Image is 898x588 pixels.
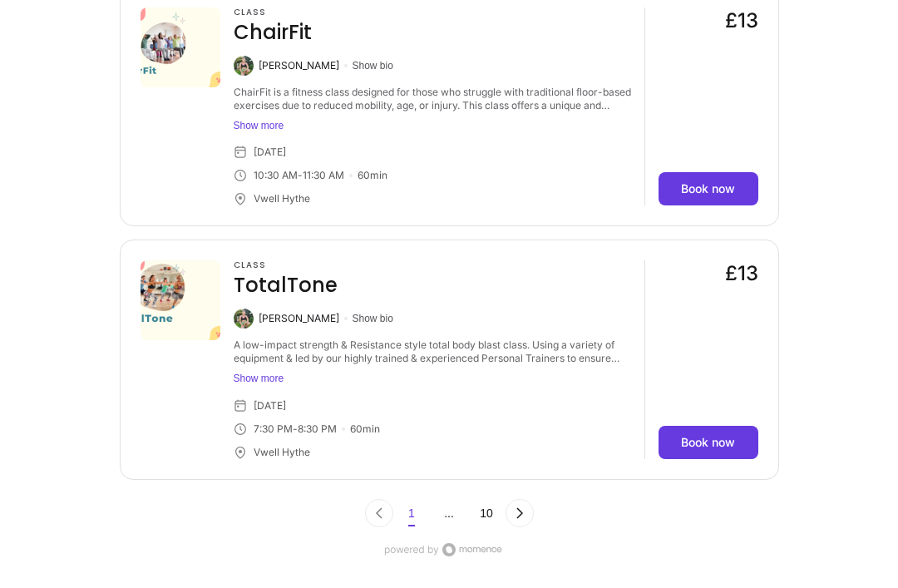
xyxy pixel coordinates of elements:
div: - [298,170,303,183]
nav: Pagination navigation [120,494,779,534]
button: Show more [234,373,631,386]
img: c877d74a-5d59-4f2d-a7ac-7788169e9ea6.png [141,8,220,88]
h3: Class [234,8,312,18]
button: Previous Page, Page 0 [365,500,393,528]
div: 60 min [350,423,380,437]
div: - [293,423,298,437]
button: Show more [234,120,631,133]
div: [PERSON_NAME] [259,313,339,326]
div: 8:30 PM [298,423,337,437]
button: ... [431,501,468,527]
div: A low-impact strength & Resistance style total body blast class. Using a variety of equipment & l... [234,339,631,366]
button: Next Page, Page 0 [506,500,534,528]
button: Page 1 of 11 [393,501,431,534]
div: 10:30 AM [254,170,298,183]
button: Page 2 of 11 [468,501,506,527]
div: £13 [725,8,758,35]
button: Show bio [353,313,393,326]
div: £13 [725,261,758,288]
div: 60 min [358,170,387,183]
img: Mel Eberlein-Scott [234,57,254,77]
a: Book now [659,173,758,206]
div: 7:30 PM [254,423,293,437]
div: [DATE] [254,400,286,413]
h4: TotalTone [234,273,338,299]
h3: Class [234,261,338,271]
div: 11:30 AM [303,170,344,183]
div: Vwell Hythe [254,193,310,206]
a: Book now [659,427,758,460]
div: [PERSON_NAME] [259,60,339,73]
div: ChairFit is a fitness class designed for those who struggle with traditional floor-based exercise... [234,86,631,113]
div: Vwell Hythe [254,447,310,460]
img: 9ca2bd60-c661-483b-8a8b-da1a6fbf2332.png [141,261,220,341]
button: Show bio [353,60,393,73]
img: Mel Eberlein-Scott [234,309,254,329]
h4: ChairFit [234,20,312,47]
div: [DATE] [254,146,286,160]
